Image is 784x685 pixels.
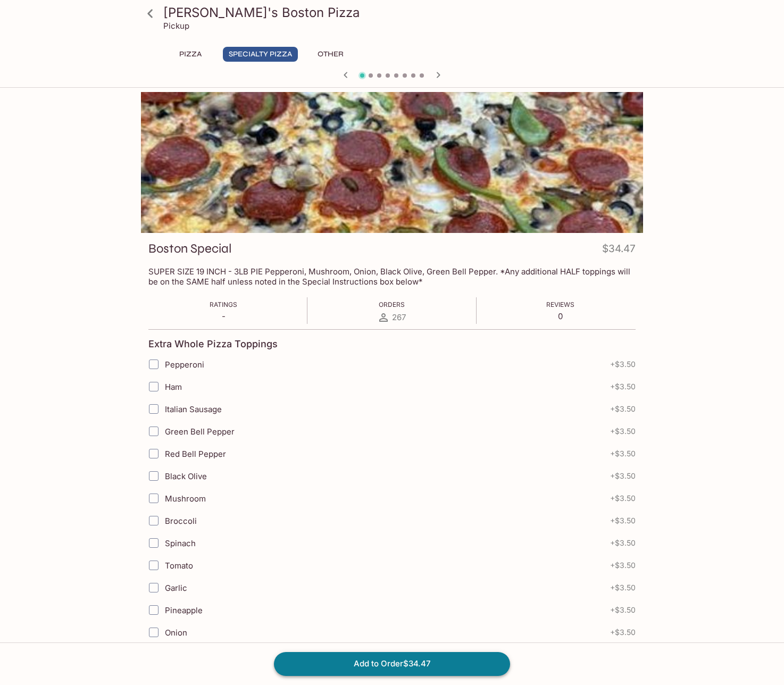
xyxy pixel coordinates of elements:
span: Ham [165,382,182,392]
h4: Extra Whole Pizza Toppings [148,338,278,350]
span: + $3.50 [610,382,636,391]
span: Mushroom [165,494,206,504]
span: Reviews [546,300,574,308]
span: Spinach [165,538,196,548]
span: Red Bell Pepper [165,449,226,459]
span: Garlic [165,583,187,593]
span: Green Bell Pepper [165,427,235,437]
span: Black Olive [165,471,207,481]
span: + $3.50 [610,628,636,637]
span: + $3.50 [610,472,636,480]
p: 0 [546,311,574,321]
span: + $3.50 [610,405,636,413]
p: SUPER SIZE 19 INCH - 3LB PIE Pepperoni, Mushroom, Onion, Black Olive, Green Bell Pepper. *Any add... [148,266,636,287]
p: - [210,311,237,321]
span: + $3.50 [610,427,636,436]
span: Broccoli [165,516,197,526]
span: Orders [379,300,405,308]
span: Pepperoni [165,360,204,370]
span: + $3.50 [610,539,636,547]
span: Onion [165,628,187,638]
button: Pizza [166,47,214,62]
span: + $3.50 [610,583,636,592]
span: Pineapple [165,605,203,615]
span: + $3.50 [610,561,636,570]
div: Boston Special [141,92,643,233]
span: Tomato [165,561,193,571]
span: + $3.50 [610,449,636,458]
h4: $34.47 [602,240,636,261]
p: Pickup [163,21,189,31]
span: Ratings [210,300,237,308]
button: Specialty Pizza [223,47,298,62]
h3: Boston Special [148,240,232,257]
span: + $3.50 [610,360,636,369]
span: + $3.50 [610,516,636,525]
span: Italian Sausage [165,404,222,414]
h3: [PERSON_NAME]'s Boston Pizza [163,4,639,21]
span: + $3.50 [610,606,636,614]
span: + $3.50 [610,494,636,503]
button: Other [306,47,354,62]
span: 267 [392,312,406,322]
button: Add to Order$34.47 [274,652,510,675]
